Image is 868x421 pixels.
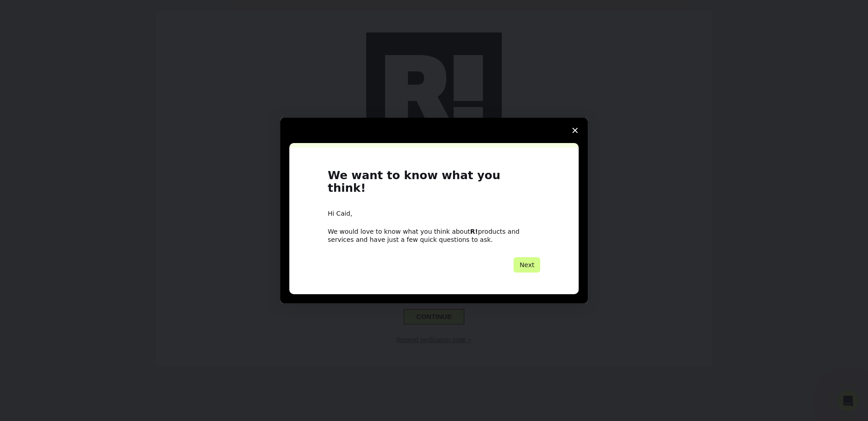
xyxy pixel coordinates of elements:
[514,257,540,273] button: Next
[328,169,540,200] h1: We want to know what you think!
[328,209,540,218] div: Hi Caid,
[562,118,588,143] span: Close survey
[470,228,478,235] b: R!
[328,227,540,244] div: We would love to know what you think about products and services and have just a few quick questi...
